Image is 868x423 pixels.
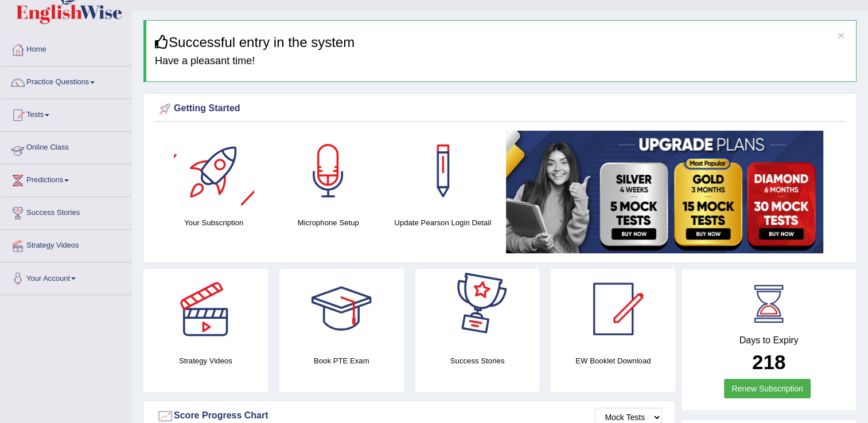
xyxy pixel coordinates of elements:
a: Online Class [1,132,131,160]
a: Predictions [1,164,131,193]
a: Success Stories [1,197,131,226]
button: × [838,29,844,41]
b: 218 [752,351,785,373]
div: Getting Started [157,100,843,117]
h3: Successful entry in the system [155,35,847,50]
h4: Success Stories [415,355,540,367]
a: Practice Questions [1,66,131,95]
img: small5.jpg [506,131,823,253]
h4: EW Booklet Download [551,355,675,367]
h4: Days to Expiry [694,335,843,346]
a: Your Account [1,263,131,291]
h4: Your Subscription [162,217,266,229]
a: Renew Subscription [724,379,811,398]
a: Strategy Videos [1,230,131,258]
h4: Have a pleasant time! [155,56,847,67]
h4: Strategy Videos [143,355,268,367]
h4: Microphone Setup [277,217,380,229]
a: Home [1,34,131,62]
h4: Book PTE Exam [279,355,404,367]
a: Tests [1,99,131,128]
h4: Update Pearson Login Detail [391,217,495,229]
